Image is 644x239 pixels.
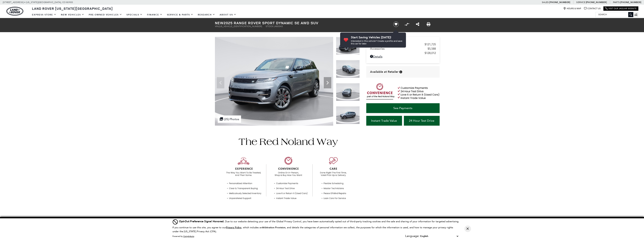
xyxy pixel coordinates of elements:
[6,7,23,16] img: Land Rover
[336,83,360,101] img: New 2025 Eiger Grey Land Rover Dynamic SE image 3
[542,1,549,4] span: Sales
[226,226,241,229] u: Privacy Policy
[30,6,115,11] a: Land Rover [US_STATE][GEOGRAPHIC_DATA]
[428,47,436,50] span: $5,588
[215,20,224,25] strong: New
[215,37,333,126] img: New 2025 Eiger Grey Land Rover Dynamic SE image 1
[59,11,86,18] a: New Vehicles
[370,55,436,58] a: Details
[370,43,425,46] span: MSRP
[179,220,225,223] span: Opt-Out Preference Signal Honored .
[620,1,641,4] a: [PHONE_NUMBER]
[30,11,59,18] a: EXPRESS STORE
[165,11,196,18] a: Service & Parts
[336,60,360,78] img: New 2025 Eiger Grey Land Rover Dynamic SE image 2
[6,7,23,16] a: land-rover
[366,127,440,187] iframe: YouTube video player
[215,21,387,25] h1: 2025 Range Rover Sport Dynamic SE AWD SUV
[172,226,453,233] p: If you continue to use this site, you agree to our , which includes an , and details the categori...
[226,226,241,229] a: Privacy Policy
[427,22,430,27] a: Print this New 2025 Range Rover Sport Dynamic SE AWD SUV
[605,7,637,10] a: Visit Our Jaguar Website
[399,71,402,73] div: Vehicle is in stock and ready for immediate delivery. Due to demand, availability is subject to c...
[196,11,217,18] a: Research
[371,119,397,122] span: Instant Trade Value
[584,7,601,10] a: Contact Us
[370,70,398,74] span: Available at Retailer
[425,43,436,46] span: $121,735
[416,22,419,27] a: Share this New 2025 Range Rover Sport Dynamic SE AWD SUV
[404,116,440,126] a: 24 Hour Test Drive
[179,219,459,223] div: Due to our website detecting your use of the Global Privacy Control, you have been automatically ...
[336,37,360,55] img: New 2025 Eiger Grey Land Rover Dynamic SE image 1
[425,51,436,55] span: $128,012
[324,77,331,88] div: Next
[172,235,194,237] div: Powered by
[262,226,285,229] strong: Arbitration Provision
[274,25,283,28] span: L485543
[392,21,400,27] button: Save vehicle
[215,25,219,28] span: VIN:
[219,25,262,28] span: [US_VEHICLE_IDENTIFICATION_NUMBER]
[32,6,113,11] span: Land Rover [US_STATE][GEOGRAPHIC_DATA]
[86,11,124,18] a: Pre-Owned Vehicles
[366,103,440,113] a: See Payments
[419,234,459,238] select: Language Select
[586,1,607,4] a: [PHONE_NUMBER]
[404,21,410,27] button: Compare vehicle
[393,106,412,110] span: See Payments
[266,25,274,28] span: Stock:
[370,47,436,50] a: Accessories $5,588
[145,11,165,18] a: Finance
[576,1,585,4] span: Service
[30,11,239,18] nav: Main Navigation
[218,115,241,123] div: (35) Photos
[409,119,434,122] span: 24 Hour Test Drive
[405,234,419,237] div: Language:
[124,11,145,18] a: Specials
[370,51,436,55] a: $128,012
[3,1,73,4] a: [STREET_ADDRESS] • [US_STATE][GEOGRAPHIC_DATA], CO 80905
[595,12,633,17] input: Search
[366,116,402,126] a: Instant Trade Value
[464,225,471,232] button: Close Button
[563,7,581,10] a: Hours & Map
[549,1,570,4] a: [PHONE_NUMBER]
[217,11,239,18] a: About Us
[370,43,436,46] a: MSRP $121,735
[183,235,194,237] a: ComplyAuto
[336,106,360,124] img: New 2025 Eiger Grey Land Rover Dynamic SE image 4
[370,47,428,50] span: Accessories
[613,1,620,4] span: Parts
